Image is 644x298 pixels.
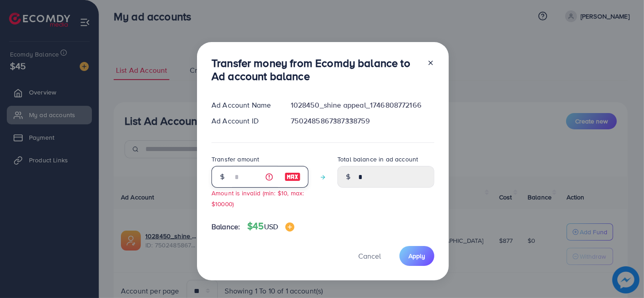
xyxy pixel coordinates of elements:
div: Ad Account ID [204,116,284,126]
span: Apply [409,251,425,260]
h3: Transfer money from Ecomdy balance to Ad account balance [211,57,420,83]
label: Transfer amount [211,155,259,164]
label: Total balance in ad account [337,155,418,164]
button: Cancel [347,246,392,265]
img: image [285,222,294,232]
h4: $45 [247,221,294,232]
span: Balance: [211,222,240,232]
div: Ad Account Name [204,100,284,110]
span: USD [264,222,278,232]
div: 1028450_shine appeal_1746808772166 [284,100,442,110]
span: Cancel [358,251,381,261]
img: image [284,171,301,182]
small: Amount is invalid (min: $10, max: $10000) [211,189,304,208]
button: Apply [399,246,434,265]
div: 7502485867387338759 [284,116,442,126]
